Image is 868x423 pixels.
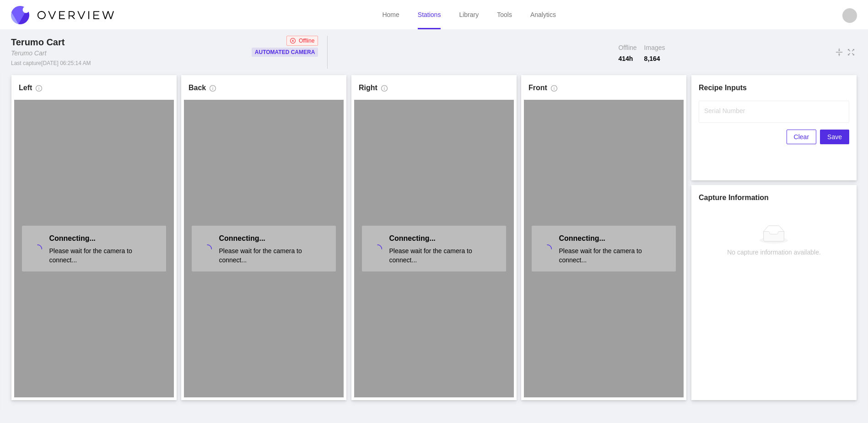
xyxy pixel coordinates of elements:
[299,36,314,45] span: Offline
[497,11,512,18] a: Tools
[359,82,377,93] h1: Right
[530,11,556,18] a: Analytics
[49,246,159,265] span: Please wait for the camera to connect...
[219,234,265,242] span: Connecting...
[36,85,42,95] span: info-circle
[290,38,296,43] span: close-circle
[49,234,95,242] span: Connecting...
[847,47,855,57] span: fullscreen
[559,234,605,242] span: Connecting...
[699,82,849,93] h1: Recipe Inputs
[11,49,46,58] div: Terumo Cart
[219,246,329,265] span: Please wait for the camera to connect...
[203,244,212,257] span: loading
[644,43,665,52] span: Images
[33,244,42,257] span: loading
[11,60,91,67] div: Last capture [DATE] 06:25:14 AM
[827,132,842,142] span: Save
[382,11,399,18] a: Home
[787,130,816,144] button: Clear
[373,244,382,257] span: loading
[418,11,441,18] a: Stations
[835,47,843,58] span: vertical-align-middle
[794,132,809,142] span: Clear
[727,247,821,257] div: No capture information available.
[543,244,552,257] span: loading
[528,82,547,93] h1: Front
[189,82,206,93] h1: Back
[381,85,388,95] span: info-circle
[699,192,849,203] h1: Capture Information
[704,106,745,115] label: Serial Number
[11,37,65,47] span: Terumo Cart
[618,54,636,63] span: 414 h
[559,246,669,265] span: Please wait for the camera to connect...
[618,43,636,52] span: Offline
[459,11,479,18] a: Library
[11,6,114,24] img: Overview
[389,246,499,265] span: Please wait for the camera to connect...
[19,82,32,93] h1: Left
[210,85,216,95] span: info-circle
[551,85,557,95] span: info-circle
[255,48,315,57] p: Automated Camera
[389,234,435,242] span: Connecting...
[11,36,68,49] div: Terumo Cart
[820,130,849,144] button: Save
[644,54,665,63] span: 8,164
